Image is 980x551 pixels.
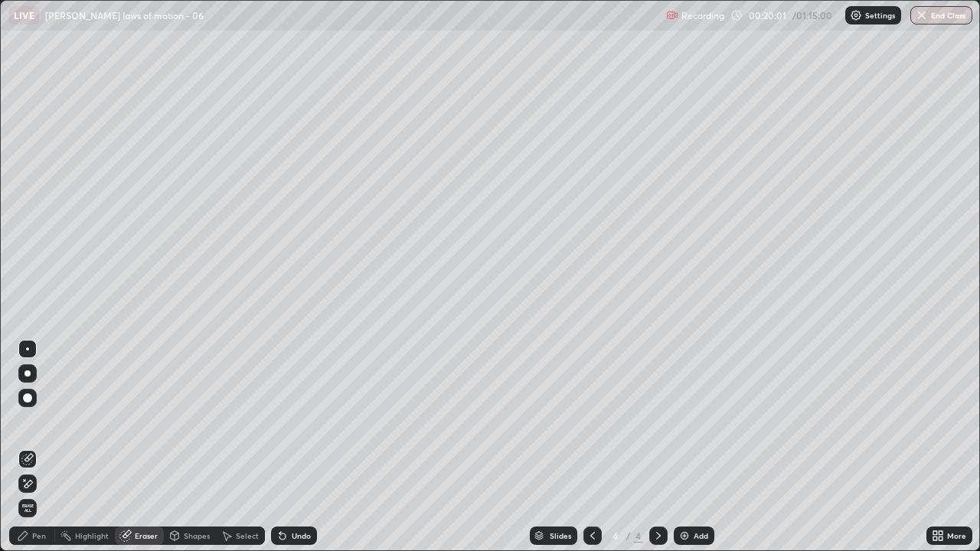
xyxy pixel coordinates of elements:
img: end-class-cross [916,9,928,21]
p: Settings [865,11,895,19]
div: Pen [32,532,46,540]
div: / [626,531,631,540]
div: Highlight [75,532,109,540]
div: Add [694,532,708,540]
div: More [947,532,966,540]
div: Eraser [135,532,158,540]
button: End Class [910,6,972,24]
p: LIVE [14,9,34,21]
span: Erase all [19,504,36,513]
img: recording.375f2c34.svg [666,9,678,21]
div: Slides [550,532,571,540]
div: Undo [292,532,311,540]
div: Shapes [184,532,210,540]
p: Recording [681,10,724,21]
div: 4 [634,529,643,543]
img: class-settings-icons [850,9,862,21]
div: Select [236,532,259,540]
p: [PERSON_NAME] laws of motion - 06 [45,9,204,21]
div: 4 [608,531,623,540]
img: add-slide-button [678,530,691,542]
